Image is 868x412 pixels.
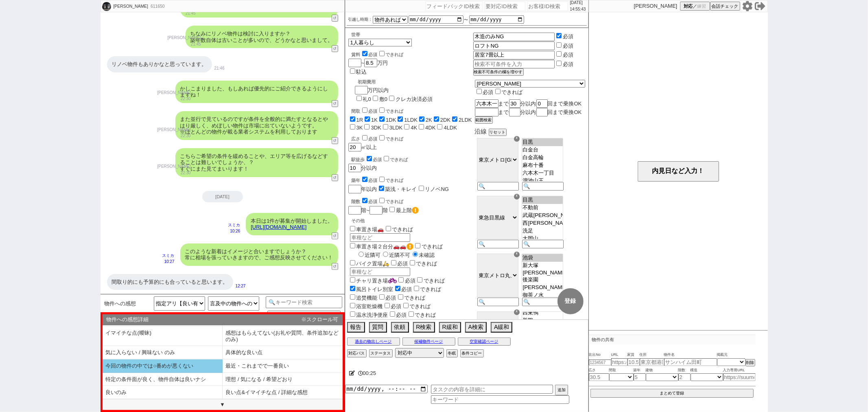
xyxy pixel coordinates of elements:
button: ステータス [369,349,393,357]
button: 間取り どうすれば出ますか？ (条件／相場の相談) [267,311,341,331]
button: 登録 [558,288,584,314]
span: 間取 [609,367,634,374]
span: 物件への感想 [105,300,136,307]
div: ☓ [514,309,520,315]
label: リノベNG [425,186,449,192]
p: 12:27 [236,283,246,289]
input: できれば [379,198,385,203]
li: イマイチな点(曖昧) [103,327,223,346]
option: 不動前 [522,204,563,212]
li: 気に入らない / 興味ない のみ [103,346,223,359]
div: また並行で見ているのですが条件を全般的に満たすとなるとやはり厳しく、めぼしい物件は市場に出ていないようです。 ※ほとんどの物件が載る業者システムを利用しております [175,111,338,140]
label: 温水洗浄便座 [348,312,388,318]
input: できれば [379,135,385,140]
div: かしこまりました、もしあれば優先的にご紹介できるようにしますね！ [175,81,338,103]
input: 🔍 [477,298,519,306]
label: 引越し時期： [348,16,373,23]
button: A緩和 [491,322,512,333]
input: 風呂トイレ別室 [350,286,355,291]
p: その他 [352,218,473,224]
div: リノベ物件もありかなと思っています。 [107,56,212,72]
input: できれば [415,243,420,248]
input: 追焚機能 [350,294,355,300]
label: できれば [494,89,523,95]
p: 14:55:43 [570,6,586,13]
label: 風呂トイレ別室 [348,286,394,292]
label: 1R [356,117,363,123]
button: まとめて登録 [590,389,754,398]
button: ↺ [332,45,338,52]
input: 近隣可 [359,252,364,257]
a: [URL][DOMAIN_NAME] [251,224,306,230]
span: 練習 [697,3,706,9]
input: 検索不可条件を入力 [473,60,555,68]
span: 必須 [402,286,412,292]
label: 未確認 [411,252,435,258]
input: 車置き場２台分🚗🚗 [350,243,355,248]
span: 00:25 [363,370,376,376]
span: 階数 [678,367,691,374]
label: 追焚機能 [348,295,378,301]
div: 築年 [352,175,473,184]
span: 築年 [634,367,646,374]
label: できれば [412,286,442,292]
div: 万円以内 [355,76,433,103]
span: 家賃 [627,352,640,358]
input: 検索不可条件を入力 [473,51,555,59]
p: 22:30 [157,96,191,102]
div: このような新着はイメージと合いますでしょうか？ 常に相場を張っていきますので、ご感想反映させてください！ [180,243,338,266]
label: 3K [356,125,363,131]
img: 0hJ7u48G7rFRhYTQR9bPNrZygdFnJ7PEwKfSheeTpOGyhsLlIaIXgKeD1JSH9kLlFLd39eLGtMHylUXmJ-RhvpLF99Sy9hf1Z... [102,2,111,11]
input: 未確認 [413,252,418,257]
p: 22:30 [157,170,191,176]
button: R検索 [413,322,435,333]
label: 1K [371,117,378,123]
span: 必須 [373,157,382,162]
p: [PERSON_NAME] [157,127,191,133]
button: 候補物件ページ [402,337,455,346]
input: できれば [417,277,422,283]
input: できれば [379,107,385,113]
button: ↺ [332,174,338,181]
input: サンハイム田町 [664,358,717,366]
span: 必須 [386,295,396,301]
button: リセット [489,129,507,136]
input: できれば [409,311,414,317]
label: できれば [408,261,437,267]
input: 🔍キーワード検索 [266,296,343,308]
label: 3DK [371,125,381,131]
button: 内見日など入力！ [638,161,719,182]
p: [PERSON_NAME] [168,35,201,41]
p: 10:27 [162,259,175,265]
span: 広さ [589,367,609,374]
input: チャリ置き場 [350,277,355,283]
span: 建物 [646,367,678,374]
p: 21:46 [214,65,225,72]
button: 条件コピー [460,349,484,357]
label: 2LDK [459,117,472,123]
label: 車置き場🚗 [348,226,384,232]
p: [PERSON_NAME] [157,90,191,96]
span: 必須 [369,109,378,114]
button: 対応パス [347,349,367,357]
label: 近隣不可 [381,252,411,258]
button: A検索 [465,322,487,333]
div: 賃料 [352,50,404,58]
label: できれば [413,243,443,250]
button: 空室確認ページ [458,337,511,346]
input: 2 [678,373,691,381]
label: 近隣可 [356,252,381,258]
label: できれば [378,136,404,141]
option: [PERSON_NAME]三丁目 [522,284,563,291]
div: [DATE] [202,191,243,202]
input: https://suumo.jp/chintai/jnc_000022489271 [611,358,627,366]
p: [PERSON_NAME] [634,3,678,9]
span: 吹出No [589,352,611,358]
span: 必須 [369,199,378,204]
button: 対応／練習 [680,2,710,11]
label: できれば [378,109,404,114]
button: ↺ [332,263,338,270]
button: 削除 [746,359,755,366]
button: ↺ [332,232,338,239]
p: 物件の共有 [589,335,756,344]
